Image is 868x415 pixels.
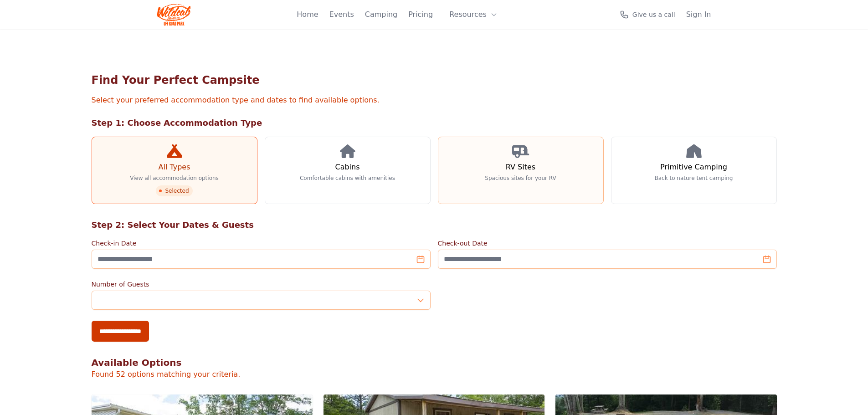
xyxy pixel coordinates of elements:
a: Pricing [408,9,433,20]
label: Number of Guests [92,280,431,289]
a: Primitive Camping Back to nature tent camping [611,137,777,204]
label: Check-in Date [92,239,431,248]
a: All Types View all accommodation options Selected [92,137,257,204]
h3: Cabins [335,162,360,173]
img: Wildcat Logo [157,4,191,26]
span: Selected [156,185,192,196]
h3: All Types [158,162,190,173]
a: Events [329,9,354,20]
span: Give us a call [632,10,675,19]
p: Found 52 options matching your criteria. [92,369,777,380]
p: View all accommodation options [130,174,219,182]
h2: Step 1: Choose Accommodation Type [92,117,777,129]
p: Select your preferred accommodation type and dates to find available options. [92,95,777,106]
a: Camping [365,9,397,20]
h1: Find Your Perfect Campsite [92,73,777,87]
label: Check-out Date [438,239,777,248]
a: Home [297,9,318,20]
h3: RV Sites [506,162,535,173]
a: Give us a call [620,10,675,19]
h3: Primitive Camping [660,162,727,173]
a: Sign In [686,9,711,20]
h2: Step 2: Select Your Dates & Guests [92,219,777,231]
button: Resources [444,5,503,24]
a: RV Sites Spacious sites for your RV [438,137,604,204]
p: Spacious sites for your RV [485,174,556,182]
p: Back to nature tent camping [655,174,733,182]
h2: Available Options [92,356,777,369]
p: Comfortable cabins with amenities [300,174,395,182]
a: Cabins Comfortable cabins with amenities [265,137,431,204]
